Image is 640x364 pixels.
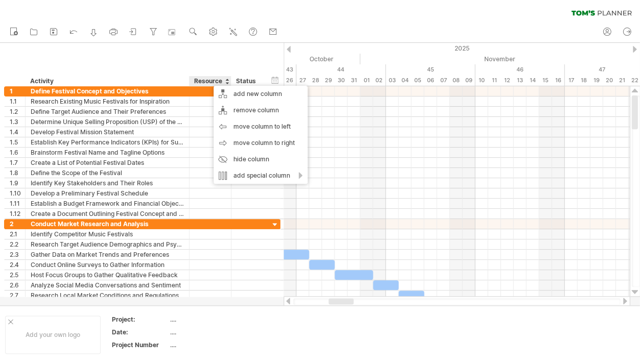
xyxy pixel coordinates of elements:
[31,239,184,249] div: Research Target Audience Demographics and Psychographics
[31,188,184,198] div: Develop a Preliminary Festival Schedule
[360,75,373,86] div: Saturday, 1 November 2025
[10,290,25,300] div: 2.7
[309,75,322,86] div: Tuesday, 28 October 2025
[488,75,501,86] div: Tuesday, 11 November 2025
[10,148,25,157] div: 1.6
[10,229,25,239] div: 2.1
[214,135,307,151] div: move column to right
[31,178,184,188] div: Identify Key Stakeholders and Their Roles
[322,75,335,86] div: Wednesday, 29 October 2025
[31,86,184,96] div: Define Festival Concept and Objectives
[10,209,25,219] div: 1.12
[603,75,615,86] div: Thursday, 20 November 2025
[10,168,25,178] div: 1.8
[30,76,183,86] div: Activity
[31,209,184,219] div: Create a Document Outlining Festival Concept and Objectives
[31,229,184,239] div: Identify Competitor Music Festivals
[10,178,25,188] div: 1.9
[31,168,184,178] div: Define the Scope of the Festival
[10,86,25,96] div: 1
[5,316,101,354] div: Add your own logo
[194,76,225,86] div: Resource
[214,118,307,135] div: move column to left
[236,76,258,86] div: Status
[112,315,168,324] div: Project:
[10,117,25,127] div: 1.3
[513,75,526,86] div: Thursday, 13 November 2025
[283,75,296,86] div: Sunday, 26 October 2025
[10,137,25,147] div: 1.5
[31,219,184,229] div: Conduct Market Research and Analysis
[10,127,25,137] div: 1.4
[10,270,25,280] div: 2.5
[347,75,360,86] div: Friday, 31 October 2025
[424,75,437,86] div: Thursday, 6 November 2025
[31,148,184,157] div: Brainstorm Festival Name and Tagline Options
[31,250,184,259] div: Gather Data on Market Trends and Preferences
[31,280,184,290] div: Analyze Social Media Conversations and Sentiment
[170,328,256,336] div: ....
[335,75,347,86] div: Thursday, 30 October 2025
[31,137,184,147] div: Establish Key Performance Indicators (KPIs) for Success
[31,290,184,300] div: Research Local Market Conditions and Regulations
[462,75,475,86] div: Sunday, 9 November 2025
[10,250,25,259] div: 2.3
[590,75,603,86] div: Wednesday, 19 November 2025
[386,75,398,86] div: Monday, 3 November 2025
[10,260,25,270] div: 2.4
[31,158,184,167] div: Create a List of Potential Festival Dates
[615,75,628,86] div: Friday, 21 November 2025
[31,117,184,127] div: Determine Unique Selling Proposition (USP) of the Festival
[112,341,168,349] div: Project Number
[10,280,25,290] div: 2.6
[10,239,25,249] div: 2.2
[373,75,386,86] div: Sunday, 2 November 2025
[10,188,25,198] div: 1.10
[214,151,307,167] div: hide column
[501,75,513,86] div: Wednesday, 12 November 2025
[411,75,424,86] div: Wednesday, 5 November 2025
[31,107,184,116] div: Define Target Audience and Their Preferences
[437,75,449,86] div: Friday, 7 November 2025
[475,64,564,75] div: 46
[10,96,25,106] div: 1.1
[526,75,539,86] div: Friday, 14 November 2025
[214,102,307,118] div: remove column
[10,219,25,229] div: 2
[10,107,25,116] div: 1.2
[214,167,307,184] div: add special column
[449,75,462,86] div: Saturday, 8 November 2025
[398,75,411,86] div: Tuesday, 4 November 2025
[475,75,488,86] div: Monday, 10 November 2025
[539,75,552,86] div: Saturday, 15 November 2025
[31,270,184,280] div: Host Focus Groups to Gather Qualitative Feedback
[10,158,25,167] div: 1.7
[170,341,256,349] div: ....
[31,260,184,270] div: Conduct Online Surveys to Gather Information
[10,199,25,208] div: 1.11
[31,199,184,208] div: Establish a Budget Framework and Financial Objectives
[31,96,184,106] div: Research Existing Music Festivals for Inspiration
[170,315,256,324] div: ....
[296,75,309,86] div: Monday, 27 October 2025
[564,75,577,86] div: Monday, 17 November 2025
[31,127,184,137] div: Develop Festival Mission Statement
[112,328,168,336] div: Date:
[296,64,386,75] div: 44
[552,75,564,86] div: Sunday, 16 November 2025
[386,64,475,75] div: 45
[577,75,590,86] div: Tuesday, 18 November 2025
[214,86,307,102] div: add new column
